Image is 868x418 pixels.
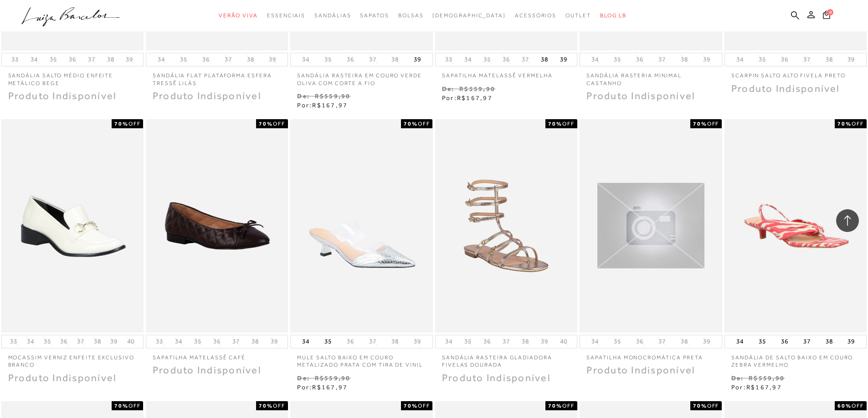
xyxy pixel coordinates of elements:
[597,183,704,268] a: Sapatilha monocromática preta
[600,12,627,19] span: BLOG LB
[211,337,223,346] button: 36
[746,383,782,391] span: R$167,97
[827,9,833,15] span: 4
[500,337,513,346] button: 37
[315,374,351,382] small: R$559,90
[734,55,746,64] button: 34
[128,121,141,127] span: OFF
[586,364,695,376] span: Produto Indisponível
[820,10,833,22] button: 4
[731,374,744,382] small: De:
[268,337,281,346] button: 39
[749,374,785,382] small: R$559,90
[580,66,722,87] a: SANDÁLIA RASTERIA MINIMAL CASTANHO
[267,7,305,24] a: categoryNavScreenReaderText
[297,101,348,109] span: Por:
[837,403,852,409] strong: 60%
[823,335,836,348] button: 38
[725,121,866,331] img: SANDÁLIA DE SALTO BAIXO EM COURO ZEBRA VERMELHO
[8,90,117,101] span: Produto Indisponível
[404,403,418,409] strong: 70%
[47,55,60,64] button: 35
[290,66,432,87] a: SANDÁLIA RASTEIRA EM COURO VERDE OLIVA COM CORTE A FIO
[114,403,128,409] strong: 70%
[756,335,769,348] button: 35
[66,55,79,64] button: 36
[108,337,120,346] button: 39
[852,403,864,409] span: OFF
[442,337,455,346] button: 34
[299,335,312,348] button: 34
[389,55,401,64] button: 38
[1,348,144,369] a: MOCASSIM VERNIZ ENFEITE EXCLUSIVO BRANCO
[580,348,722,362] a: Sapatilha monocromática preta
[9,55,21,64] button: 33
[177,55,190,64] button: 35
[411,337,424,346] button: 39
[230,337,242,346] button: 37
[191,337,204,346] button: 35
[259,121,273,127] strong: 70%
[366,55,379,64] button: 37
[589,55,601,64] button: 34
[515,7,556,24] a: categoryNavScreenReaderText
[1,66,144,87] a: Sandália salto médio enfeite metálico bege
[315,92,351,100] small: R$559,90
[693,121,707,127] strong: 70%
[756,55,769,64] button: 35
[731,83,840,94] span: Produto Indisponível
[312,383,348,391] span: R$167,97
[801,335,813,348] button: 37
[462,55,474,64] button: 34
[734,335,746,348] button: 34
[57,337,70,346] button: 36
[312,101,348,109] span: R$167,97
[852,121,864,127] span: OFF
[360,7,389,24] a: categoryNavScreenReaderText
[314,12,351,19] span: Sandálias
[299,55,312,64] button: 34
[322,335,334,348] button: 35
[633,337,646,346] button: 36
[435,66,577,80] p: sapatilha matelassê vermelha
[845,55,858,64] button: 39
[155,55,168,64] button: 34
[259,403,273,409] strong: 70%
[500,55,513,64] button: 36
[314,7,351,24] a: categoryNavScreenReaderText
[297,92,310,100] small: De:
[707,403,719,409] span: OFF
[457,94,493,101] span: R$167,97
[146,66,288,87] a: Sandália flat plataforma esfera tressê lilás
[219,7,258,24] a: categoryNavScreenReaderText
[562,403,575,409] span: OFF
[724,66,867,80] p: SCARPIN SALTO ALTO FIVELA PRETO
[586,90,695,101] span: Produto Indisponível
[398,7,424,24] a: categoryNavScreenReaderText
[153,337,166,346] button: 33
[778,55,791,64] button: 36
[366,337,379,346] button: 37
[267,12,305,19] span: Essenciais
[411,53,424,66] button: 39
[249,337,262,346] button: 38
[656,337,668,346] button: 37
[147,121,287,331] img: sapatilha matelassê café
[436,121,576,331] a: Sandália rasteira gladiadora fivelas dourada
[442,372,551,383] span: Produto Indisponível
[823,55,836,64] button: 38
[678,337,691,346] button: 38
[398,12,424,19] span: Bolsas
[731,383,782,391] span: Por:
[707,121,719,127] span: OFF
[104,55,117,64] button: 38
[172,337,185,346] button: 34
[515,12,556,19] span: Acessórios
[656,55,668,64] button: 37
[481,337,493,346] button: 36
[693,403,707,409] strong: 70%
[435,348,577,369] a: Sandália rasteira gladiadora fivelas dourada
